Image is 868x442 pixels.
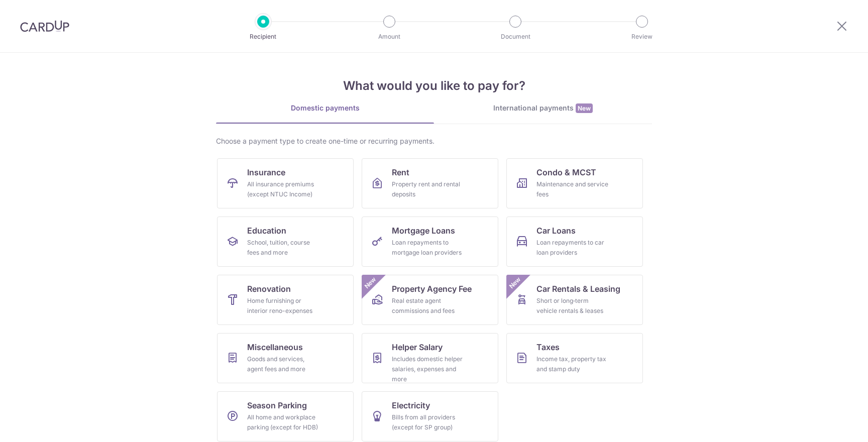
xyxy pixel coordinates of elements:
a: EducationSchool, tuition, course fees and more [217,216,354,267]
div: Goods and services, agent fees and more [247,354,319,374]
p: Review [605,32,679,42]
p: Amount [352,32,426,42]
a: InsuranceAll insurance premiums (except NTUC Income) [217,158,354,208]
span: Mortgage Loans [392,225,455,237]
div: Short or long‑term vehicle rentals & leases [536,296,609,316]
span: Electricity [392,399,430,411]
h4: What would you like to pay for? [216,77,652,95]
div: School, tuition, course fees and more [247,238,319,258]
div: Loan repayments to car loan providers [536,238,609,258]
div: Income tax, property tax and stamp duty [536,354,609,374]
span: Taxes [536,341,560,353]
div: Choose a payment type to create one-time or recurring payments. [216,136,652,146]
a: RentProperty rent and rental deposits [362,158,498,208]
span: Education [247,225,286,237]
span: Insurance [247,166,285,178]
span: Car Loans [536,225,576,237]
img: CardUp [20,20,69,32]
span: Season Parking [247,399,307,411]
div: Includes domestic helper salaries, expenses and more [392,354,464,384]
a: Season ParkingAll home and workplace parking (except for HDB) [217,391,354,441]
div: All insurance premiums (except NTUC Income) [247,179,319,199]
span: Helper Salary [392,341,443,353]
div: Property rent and rental deposits [392,179,464,199]
span: Miscellaneous [247,341,303,353]
span: Property Agency Fee [392,283,472,295]
a: Property Agency FeeReal estate agent commissions and feesNew [362,275,498,325]
span: Renovation [247,283,291,295]
div: Loan repayments to mortgage loan providers [392,238,464,258]
div: All home and workplace parking (except for HDB) [247,412,319,432]
a: Car LoansLoan repayments to car loan providers [506,216,643,267]
a: ElectricityBills from all providers (except for SP group) [362,391,498,441]
a: Helper SalaryIncludes domestic helper salaries, expenses and more [362,333,498,383]
a: RenovationHome furnishing or interior reno-expenses [217,275,354,325]
div: International payments [434,103,652,114]
div: Bills from all providers (except for SP group) [392,412,464,432]
div: Domestic payments [216,103,434,113]
p: Document [478,32,553,42]
p: Recipient [226,32,300,42]
div: Real estate agent commissions and fees [392,296,464,316]
span: Car Rentals & Leasing [536,283,620,295]
a: TaxesIncome tax, property tax and stamp duty [506,333,643,383]
span: New [362,275,379,291]
span: New [576,103,593,113]
div: Home furnishing or interior reno-expenses [247,296,319,316]
span: Rent [392,166,409,178]
span: Condo & MCST [536,166,596,178]
span: New [507,275,523,291]
a: MiscellaneousGoods and services, agent fees and more [217,333,354,383]
a: Car Rentals & LeasingShort or long‑term vehicle rentals & leasesNew [506,275,643,325]
div: Maintenance and service fees [536,179,609,199]
a: Condo & MCSTMaintenance and service fees [506,158,643,208]
a: Mortgage LoansLoan repayments to mortgage loan providers [362,216,498,267]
